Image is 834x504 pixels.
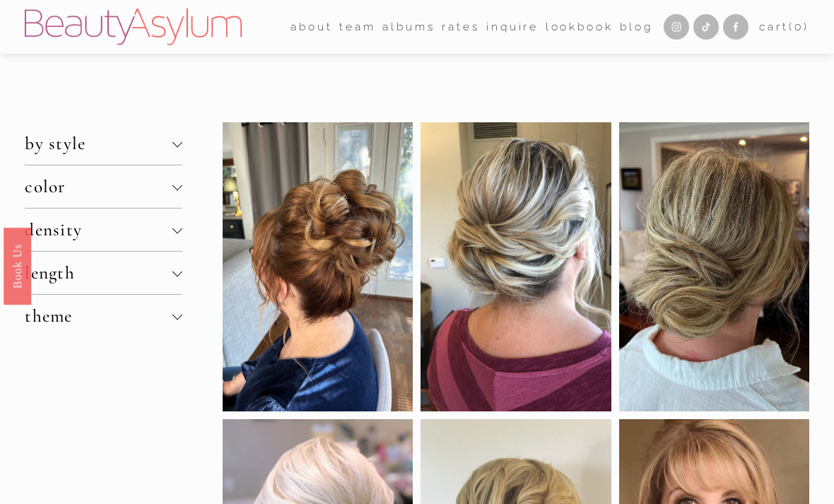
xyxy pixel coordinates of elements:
a: Instagram [664,14,689,40]
button: density [25,209,182,251]
a: folder dropdown [290,16,332,37]
span: ( ) [789,20,809,33]
span: density [25,219,172,240]
button: length [25,252,182,294]
a: Blog [620,16,653,37]
span: by style [25,133,172,154]
span: theme [25,305,172,327]
a: 0 items in cart [759,17,809,37]
button: color [25,165,182,208]
a: Book Us [4,227,31,304]
a: Rates [442,16,479,37]
span: color [25,176,172,197]
button: theme [25,295,182,337]
span: 0 [794,20,804,33]
a: folder dropdown [339,16,376,37]
a: TikTok [693,14,719,40]
span: about [290,17,332,37]
span: length [25,262,172,283]
img: Beauty Asylum | Bridal Hair &amp; Makeup Charlotte &amp; Atlanta [25,8,242,45]
a: albums [382,16,435,37]
a: Facebook [723,14,748,40]
span: team [339,17,376,37]
a: Inquire [486,16,539,37]
button: by style [25,122,182,165]
a: Lookbook [546,16,613,37]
